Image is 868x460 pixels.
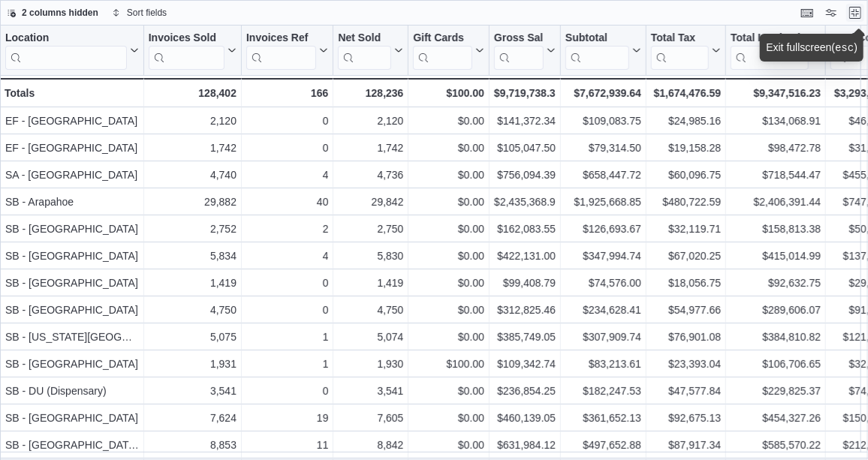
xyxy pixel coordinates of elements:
[246,382,328,400] div: 0
[494,139,556,157] div: $105,047.50
[338,84,403,102] div: 128,236
[149,355,237,373] div: 1,931
[5,139,139,157] div: EF - [GEOGRAPHIC_DATA]
[413,166,484,184] div: $0.00
[835,42,854,54] kbd: esc
[5,274,139,292] div: SB - [GEOGRAPHIC_DATA]
[651,32,709,46] div: Total Tax
[766,40,857,56] div: Exit fullscreen ( )
[246,436,328,454] div: 11
[149,328,237,346] div: 5,075
[731,32,809,46] div: Total Invoiced
[565,328,641,346] div: $307,909.74
[651,139,721,157] div: $19,158.28
[731,32,821,70] button: Total Invoiced
[413,436,484,454] div: $0.00
[413,32,484,70] button: Gift Cards
[5,166,139,184] div: SA - [GEOGRAPHIC_DATA]
[565,247,641,265] div: $347,994.74
[338,274,403,292] div: 1,419
[651,355,721,373] div: $23,393.04
[651,32,709,70] div: Total Tax
[5,84,139,102] div: Totals
[651,84,721,102] div: $1,674,476.59
[149,274,237,292] div: 1,419
[494,166,556,184] div: $756,094.39
[731,382,821,400] div: $229,825.37
[22,7,98,19] span: 2 columns hidden
[246,112,328,130] div: 0
[246,166,328,184] div: 4
[798,4,816,22] button: Keyboard shortcuts
[338,32,391,70] div: Net Sold
[5,328,139,346] div: SB - [US_STATE][GEOGRAPHIC_DATA]
[413,328,484,346] div: $0.00
[5,112,139,130] div: EF - [GEOGRAPHIC_DATA]
[565,220,641,238] div: $126,693.67
[413,112,484,130] div: $0.00
[246,355,328,373] div: 1
[246,84,328,102] div: 166
[731,32,809,70] div: Total Invoiced
[651,193,721,211] div: $480,722.59
[822,4,840,22] button: Display options
[246,139,328,157] div: 0
[494,32,556,70] button: Gross Sales
[338,301,403,319] div: 4,750
[413,32,472,70] div: Gift Card Sales
[413,139,484,157] div: $0.00
[565,32,641,70] button: Subtotal
[338,328,403,346] div: 5,074
[565,32,629,46] div: Subtotal
[651,274,721,292] div: $18,056.75
[494,32,544,46] div: Gross Sales
[413,301,484,319] div: $0.00
[5,220,139,238] div: SB - [GEOGRAPHIC_DATA]
[731,112,821,130] div: $134,068.91
[413,32,472,46] div: Gift Cards
[846,4,864,22] button: Exit fullscreen
[494,112,556,130] div: $141,372.34
[565,355,641,373] div: $83,213.61
[149,301,237,319] div: 4,750
[149,436,237,454] div: 8,853
[5,32,127,46] div: Location
[1,4,104,22] button: 2 columns hidden
[246,32,316,70] div: Invoices Ref
[338,382,403,400] div: 3,541
[651,112,721,130] div: $24,985.16
[338,32,391,46] div: Net Sold
[731,247,821,265] div: $415,014.99
[565,32,629,70] div: Subtotal
[5,301,139,319] div: SB - [GEOGRAPHIC_DATA]
[413,274,484,292] div: $0.00
[5,355,139,373] div: SB - [GEOGRAPHIC_DATA]
[651,409,721,427] div: $92,675.13
[494,193,556,211] div: $2,435,368.93
[338,112,403,130] div: 2,120
[565,84,641,102] div: $7,672,939.64
[494,274,556,292] div: $99,408.79
[494,328,556,346] div: $385,749.05
[106,4,173,22] button: Sort fields
[565,274,641,292] div: $74,576.00
[494,32,544,70] div: Gross Sales
[338,247,403,265] div: 5,830
[731,193,821,211] div: $2,406,391.44
[149,32,237,70] button: Invoices Sold
[651,220,721,238] div: $32,119.71
[413,193,484,211] div: $0.00
[651,436,721,454] div: $87,917.34
[494,409,556,427] div: $460,139.05
[246,328,328,346] div: 1
[338,355,403,373] div: 1,930
[127,7,167,19] span: Sort fields
[651,32,721,70] button: Total Tax
[149,220,237,238] div: 2,752
[149,32,225,70] div: Invoices Sold
[338,409,403,427] div: 7,605
[731,84,821,102] div: $9,347,516.23
[246,32,316,46] div: Invoices Ref
[413,247,484,265] div: $0.00
[149,166,237,184] div: 4,740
